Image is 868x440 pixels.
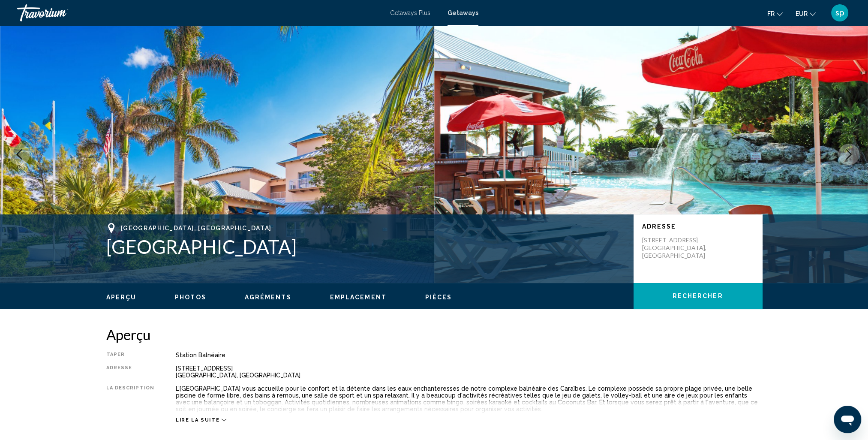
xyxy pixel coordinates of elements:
[175,293,206,301] button: Photos
[106,326,762,343] h2: Aperçu
[425,294,452,301] span: Pièces
[245,293,291,301] button: Agréments
[176,352,762,359] div: Station balnéaire
[673,293,723,300] span: Rechercher
[634,283,762,309] button: Rechercher
[176,365,762,379] div: [STREET_ADDRESS] [GEOGRAPHIC_DATA], [GEOGRAPHIC_DATA]
[9,144,30,165] button: Previous image
[767,7,783,20] button: Change language
[834,406,861,433] iframe: Bouton de lancement de la fenêtre de messagerie
[330,293,387,301] button: Emplacement
[425,293,452,301] button: Pièces
[176,417,226,423] button: Lire la suite
[106,385,154,413] div: La description
[838,144,859,165] button: Next image
[835,9,844,17] span: sp
[106,365,154,379] div: Adresse
[17,4,381,21] a: Travorium
[448,9,478,16] a: Getaways
[829,4,851,22] button: User Menu
[121,225,272,232] span: [GEOGRAPHIC_DATA], [GEOGRAPHIC_DATA]
[796,7,816,20] button: Change currency
[390,9,430,16] a: Getaways Plus
[176,385,762,413] div: L’[GEOGRAPHIC_DATA] vous accueille pour le confort et la détente dans les eaux enchanteresses de ...
[106,294,137,301] span: Aperçu
[642,223,754,230] p: Adresse
[106,352,154,359] div: Taper
[767,10,775,17] span: fr
[106,235,625,258] h1: [GEOGRAPHIC_DATA]
[330,294,387,301] span: Emplacement
[642,236,711,259] p: [STREET_ADDRESS] [GEOGRAPHIC_DATA], [GEOGRAPHIC_DATA]
[106,293,137,301] button: Aperçu
[245,294,291,301] span: Agréments
[176,417,219,423] span: Lire la suite
[175,294,206,301] span: Photos
[796,10,808,17] span: EUR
